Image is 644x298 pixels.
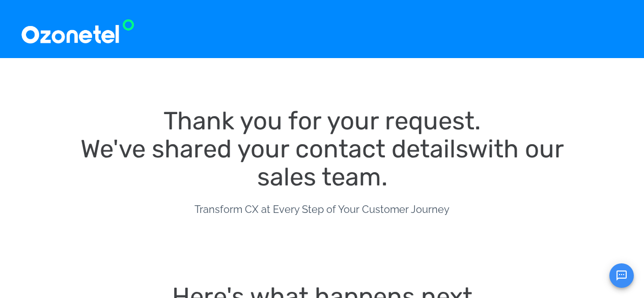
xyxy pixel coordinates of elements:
span: Transform CX at Every Step of Your Customer Journey [194,203,450,215]
span: Thank you for your request. [163,106,481,136]
span: We've shared your contact details [80,134,468,164]
span: with our sales team. [257,134,570,192]
button: Open chat [609,263,634,288]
